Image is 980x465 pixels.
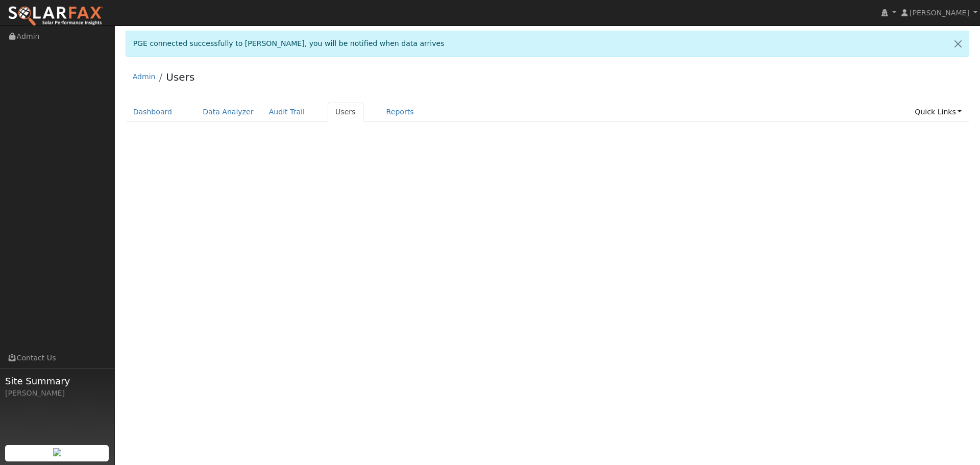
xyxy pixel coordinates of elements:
[126,103,180,121] a: Dashboard
[166,71,194,83] a: Users
[133,72,156,81] a: Admin
[195,103,261,121] a: Data Analyzer
[126,31,970,57] div: PGE connected successfully to [PERSON_NAME], you will be notified when data arrives
[947,31,969,56] a: Close
[907,103,969,121] a: Quick Links
[261,103,312,121] a: Audit Trail
[8,6,104,27] img: SolarFax
[5,374,109,388] span: Site Summary
[328,103,363,121] a: Users
[53,448,61,456] img: retrieve
[5,388,109,399] div: [PERSON_NAME]
[910,9,969,17] span: [PERSON_NAME]
[379,103,422,121] a: Reports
